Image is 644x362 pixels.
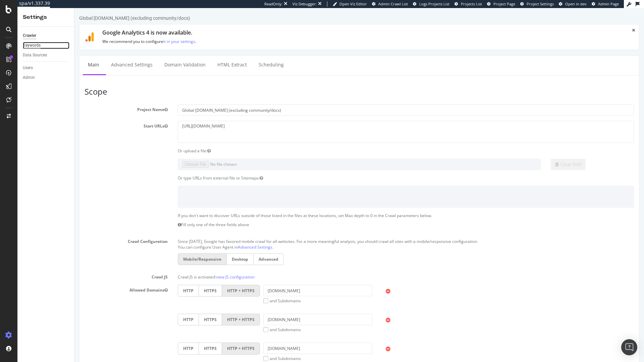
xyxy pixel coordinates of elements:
[5,96,98,104] label: Project Name
[621,339,637,355] div: Open Intercom Messenger
[124,277,148,289] label: HTTPS
[148,306,185,317] label: HTTP + HTTPS
[10,24,20,34] img: ga4.9118ffdc1441.svg
[103,236,559,242] p: You can configure User Agent in .
[419,1,449,6] span: Logs Projects List
[559,1,587,7] a: Open in dev
[90,115,93,121] button: Start URLs
[264,1,282,7] div: ReadOnly:
[8,48,30,66] a: Main
[98,140,565,146] div: Or upload a file:
[493,1,515,6] span: Project Page
[189,348,226,353] label: and Subdomains
[10,79,559,88] h3: Scope
[103,214,559,219] p: Fill only one of the three fields above
[103,306,124,317] label: HTTP
[23,64,33,71] div: Users
[592,1,619,7] a: Admin Page
[103,228,559,236] p: Since [DATE], Google has favored mobile crawl for all websites. For a more meaningful analysis, y...
[98,167,565,173] div: Or type URLs from external file or Sitemaps:
[527,1,554,6] span: Project Settings
[124,334,148,346] label: HTTPS
[28,22,549,28] h1: Google Analytics 4 is now available.
[103,113,559,135] textarea: [URL][DOMAIN_NAME]
[28,31,549,36] p: We recommend you to configure .
[292,1,317,7] div: Viz Debugger:
[142,266,180,272] a: view JS configuration
[23,42,69,49] a: Keywords
[85,48,136,66] a: Domain Validation
[5,277,98,285] label: Allowed Domains
[179,245,209,257] label: Advanced
[103,264,559,272] p: Crawl JS is activated:
[23,74,35,81] div: Admin
[89,31,121,36] a: it in your settings
[148,277,185,289] label: HTTP + HTTPS
[23,52,69,59] a: Data Sources
[333,1,367,7] a: Open Viz Editor
[32,48,83,66] a: Advanced Settings
[189,290,226,296] label: and Subdomains
[90,99,93,104] button: Project Name
[413,1,449,7] a: Logs Projects List
[152,245,179,257] label: Desktop
[5,264,98,272] label: Crawl JS
[520,1,554,7] a: Project Settings
[5,7,116,13] div: Global [DOMAIN_NAME] (excluding community/docs)
[565,1,587,6] span: Open in dev
[454,1,482,7] a: Projects List
[23,13,69,21] div: Settings
[378,1,408,6] span: Admin Crawl List
[5,113,98,121] label: Start URLs
[138,48,177,66] a: HTML Extract
[23,52,47,59] div: Data Sources
[5,228,98,236] label: Crawl Configuration
[103,205,559,210] p: If you don't want to discover URLs outside of those listed in the files at these locations, set M...
[339,1,367,6] span: Open Viz Editor
[23,74,69,81] a: Admin
[372,1,408,7] a: Admin Crawl List
[148,334,185,346] label: HTTP + HTTPS
[103,245,152,257] label: Mobile/Responsive
[103,277,124,289] label: HTTP
[23,32,36,39] div: Crawler
[487,1,515,7] a: Project Page
[179,48,214,66] a: Scheduling
[461,1,482,6] span: Projects List
[598,1,619,6] span: Admin Page
[23,42,41,49] div: Keywords
[90,279,93,285] button: Allowed Domains
[189,319,226,324] label: and Subdomains
[23,64,69,71] a: Users
[124,306,148,317] label: HTTPS
[103,334,124,346] label: HTTP
[23,32,69,39] a: Crawler
[163,236,198,242] a: Advanced Settings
